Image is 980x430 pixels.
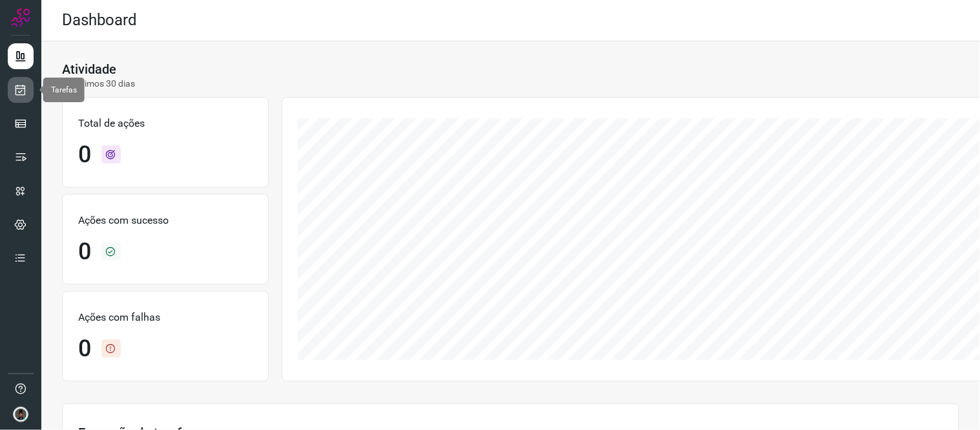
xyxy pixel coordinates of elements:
p: Ações com falhas [78,310,253,325]
h1: 0 [78,335,91,363]
p: Últimos 30 dias [62,77,135,91]
p: Total de ações [78,116,253,131]
h1: 0 [78,238,91,266]
h3: Atividade [62,61,116,77]
h1: 0 [78,141,91,169]
span: Tarefas [51,85,77,94]
img: d44150f10045ac5288e451a80f22ca79.png [13,407,28,422]
img: Logo [11,8,30,27]
h2: Dashboard [62,11,137,30]
p: Ações com sucesso [78,213,253,228]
